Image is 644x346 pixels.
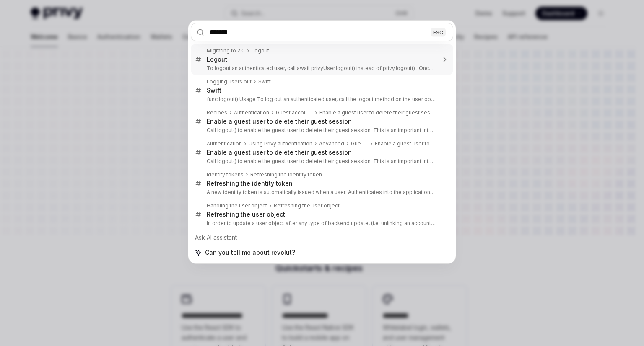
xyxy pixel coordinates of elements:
div: Using Privy authentication [249,140,312,147]
div: Ask AI assistant [191,230,453,245]
div: Swift [207,87,221,94]
p: Call logout() to enable the guest user to delete their guest session. This is an important interface [207,127,436,134]
p: To logout an authenticated user, call await privyUser.logout() instead of privy.logout() . Once call [207,65,436,72]
div: Logging users out [207,78,252,85]
div: Guest accounts [276,109,313,116]
p: Call logout() to enable the guest user to delete their guest session. This is an important interface [207,158,436,165]
p: func logout() Usage To log out an authenticated user, call the logout method on the user object: p [207,96,436,103]
div: Guest accounts [351,140,368,147]
div: Handling the user object [207,202,267,209]
div: Enable a guest user to delete their guest session [207,149,352,156]
div: Enable a guest user to delete their guest session [319,109,436,116]
div: Enable a guest user to delete their guest session [375,140,436,147]
div: Refreshing the user object [207,211,285,218]
div: Migrating to 2.0 [207,47,245,54]
div: Swift [258,78,271,85]
div: Refreshing the user object [274,202,340,209]
div: Logout [252,47,269,54]
div: Logout [207,56,227,63]
div: Refreshing the identity token [207,180,293,187]
div: Recipes [207,109,227,116]
div: Authentication [207,140,242,147]
div: Enable a guest user to delete their guest session [207,118,352,125]
div: Advanced [319,140,344,147]
div: Authentication [234,109,269,116]
p: In order to update a user object after any type of backend update, (i.e. unlinking an account or set [207,220,436,227]
div: ESC [431,28,446,36]
div: Refreshing the identity token [250,171,322,178]
span: Can you tell me about revolut? [205,248,295,257]
div: Identity tokens [207,171,244,178]
p: A new identity token is automatically issued when a user: Authenticates into the application Links o [207,189,436,196]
